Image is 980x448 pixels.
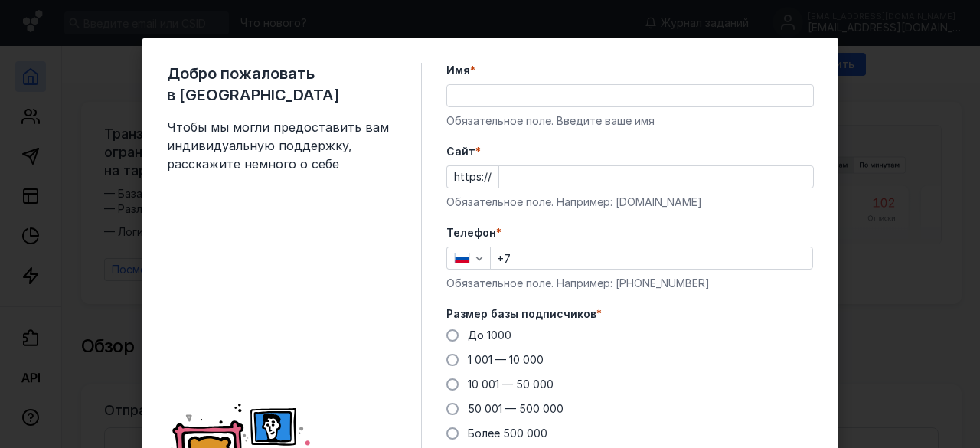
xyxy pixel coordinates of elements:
[446,144,475,159] span: Cайт
[446,306,596,322] span: Размер базы подписчиков
[446,195,814,210] div: Обязательное поле. Например: [DOMAIN_NAME]
[167,63,397,106] span: Добро пожаловать в [GEOGRAPHIC_DATA]
[468,353,544,366] span: 1 001 — 10 000
[468,329,511,342] span: До 1000
[446,113,814,129] div: Обязательное поле. Введите ваше имя
[446,63,470,78] span: Имя
[446,225,496,240] span: Телефон
[446,276,814,291] div: Обязательное поле. Например: [PHONE_NUMBER]
[167,118,397,173] span: Чтобы мы могли предоставить вам индивидуальную поддержку, расскажите немного о себе
[468,427,547,440] span: Более 500 000
[468,402,563,415] span: 50 001 — 500 000
[468,378,554,391] span: 10 001 — 50 000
